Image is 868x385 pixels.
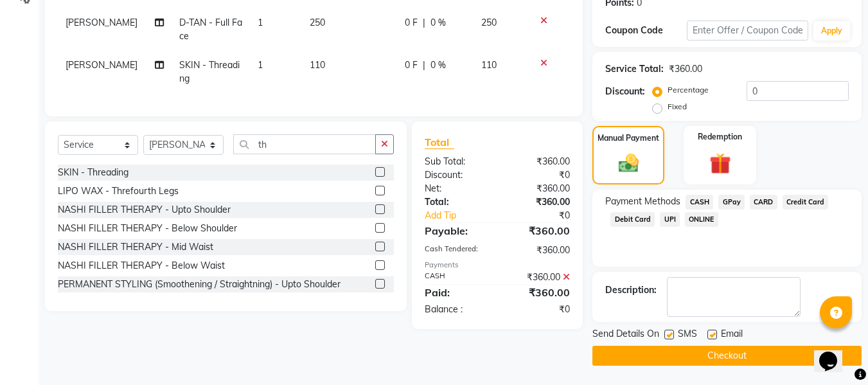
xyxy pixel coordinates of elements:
[686,195,713,210] span: CASH
[405,16,418,30] span: 0 F
[668,101,687,112] label: Fixed
[605,85,645,98] div: Discount:
[415,155,497,168] div: Sub Total:
[179,59,240,84] span: SKIN - Threading
[425,136,454,149] span: Total
[415,182,497,195] div: Net:
[425,260,570,271] div: Payments
[258,17,263,28] span: 1
[497,155,580,168] div: ₹360.00
[179,17,242,42] span: D-TAN - Full Face
[605,24,686,37] div: Coupon Code
[415,195,497,209] div: Total:
[58,278,341,291] div: PERMANENT STYLING (Smoothening / Straightning) - Upto Shoulder
[497,271,580,284] div: ₹360.00
[592,346,862,366] button: Checkout
[678,327,697,343] span: SMS
[58,240,213,254] div: NASHI FILLER THERAPY - Mid Waist
[668,84,709,96] label: Percentage
[258,59,263,71] span: 1
[497,223,580,238] div: ₹360.00
[605,195,680,208] span: Payment Methods
[718,195,745,210] span: GPay
[415,209,511,222] a: Add Tip
[698,131,742,143] label: Redemption
[415,303,497,316] div: Balance :
[58,203,231,217] div: NASHI FILLER THERAPY - Upto Shoulder
[814,334,855,372] iframe: chat widget
[685,212,718,227] span: ONLINE
[497,244,580,257] div: ₹360.00
[660,212,680,227] span: UPI
[605,283,657,297] div: Description:
[783,195,829,210] span: Credit Card
[415,168,497,182] div: Discount:
[497,195,580,209] div: ₹360.00
[66,17,137,28] span: [PERSON_NAME]
[415,271,497,284] div: CASH
[481,59,497,71] span: 110
[687,21,808,40] input: Enter Offer / Coupon Code
[497,168,580,182] div: ₹0
[497,182,580,195] div: ₹360.00
[430,16,446,30] span: 0 %
[58,222,237,235] div: NASHI FILLER THERAPY - Below Shoulder
[813,21,850,40] button: Apply
[58,259,225,273] div: NASHI FILLER THERAPY - Below Waist
[721,327,743,343] span: Email
[598,132,659,144] label: Manual Payment
[605,62,664,76] div: Service Total:
[610,212,655,227] span: Debit Card
[58,166,128,179] div: SKIN - Threading
[750,195,777,210] span: CARD
[481,17,497,28] span: 250
[58,184,179,198] div: LIPO WAX - Threfourth Legs
[233,134,376,154] input: Search or Scan
[612,152,645,175] img: _cash.svg
[511,209,580,222] div: ₹0
[592,327,659,343] span: Send Details On
[430,58,446,72] span: 0 %
[415,223,497,238] div: Payable:
[423,16,425,30] span: |
[310,17,325,28] span: 250
[497,303,580,316] div: ₹0
[497,285,580,300] div: ₹360.00
[423,58,425,72] span: |
[66,59,137,71] span: [PERSON_NAME]
[415,285,497,300] div: Paid:
[405,58,418,72] span: 0 F
[703,150,738,177] img: _gift.svg
[310,59,325,71] span: 110
[415,244,497,257] div: Cash Tendered:
[669,62,702,76] div: ₹360.00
